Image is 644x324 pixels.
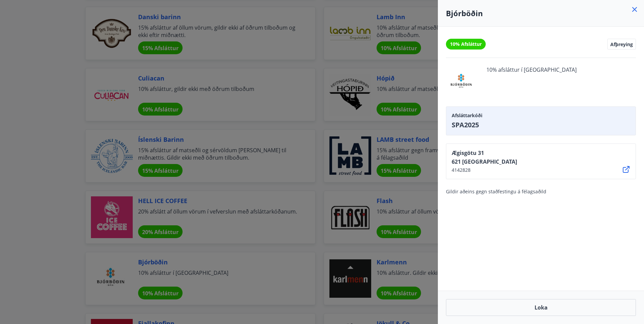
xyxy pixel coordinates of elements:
span: 4142828 [452,167,517,173]
span: Gildir aðeins gegn staðfestingu á félagsaðild [446,188,546,195]
span: 621 [GEOGRAPHIC_DATA] [452,158,517,165]
span: 10% Afsláttur [450,41,482,47]
h4: Bjórböðin [446,8,636,18]
span: SPA2025 [452,120,630,130]
span: Ægisgötu 31 [452,149,517,157]
span: Afsláttarkóði [452,112,630,119]
span: Afþreying [610,41,633,47]
button: Loka [446,299,636,316]
span: 10% afsláttur í [GEOGRAPHIC_DATA] [486,66,577,98]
